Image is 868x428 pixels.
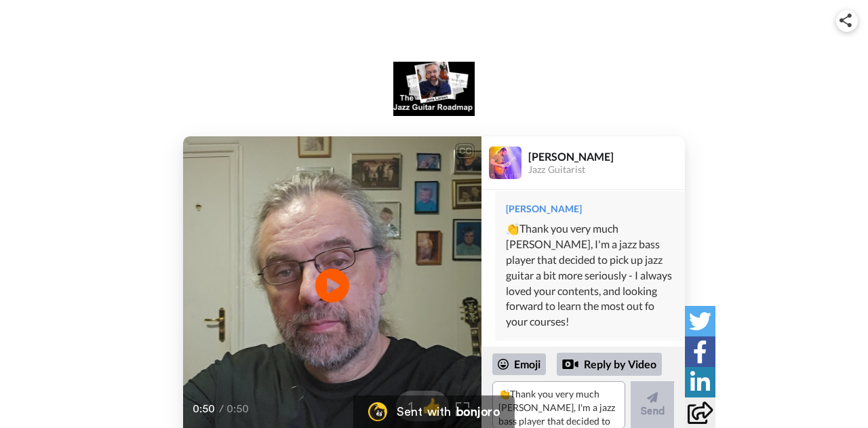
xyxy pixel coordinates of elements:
img: Bonjoro Logo [368,402,387,421]
div: [PERSON_NAME] [506,202,674,216]
img: Profile Image [489,147,521,179]
img: ic_share.svg [840,14,852,27]
a: Bonjoro LogoSent withbonjoro [353,395,515,428]
span: 0:50 [226,401,250,417]
span: 0:50 [193,401,216,417]
div: Reply by Video [562,356,578,372]
div: Jazz Guitarist [528,164,684,176]
div: 👏Thank you very much [PERSON_NAME], I'm a jazz bass player that decided to pick up jazz guitar a ... [506,221,674,330]
div: bonjoro [456,406,500,418]
div: Sent with [397,406,451,418]
button: 1👍 [396,391,449,421]
div: CC [456,144,473,158]
span: / [219,401,224,417]
div: Reply by Video [557,353,662,376]
img: logo [393,62,475,116]
div: Emoji [492,353,546,375]
div: [PERSON_NAME] [528,150,684,163]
